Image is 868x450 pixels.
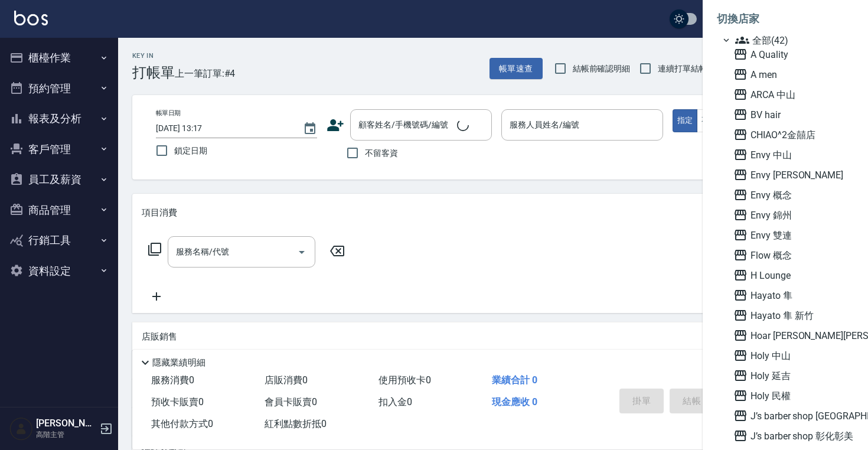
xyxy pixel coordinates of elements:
[733,47,849,61] span: A Quality
[733,128,849,142] span: CHIAO^2金囍店
[733,409,849,423] span: J’s barber shop [GEOGRAPHIC_DATA][PERSON_NAME]
[733,208,849,222] span: Envy 錦州
[733,168,849,182] span: Envy [PERSON_NAME]
[733,429,849,443] span: J’s barber shop 彰化彰美
[733,369,849,383] span: Holy 延吉
[733,248,849,262] span: Flow 概念
[733,107,849,122] span: BV hair
[717,5,854,33] li: 切換店家
[733,148,849,162] span: Envy 中山
[733,188,849,202] span: Envy 概念
[733,268,849,282] span: H Lounge
[733,67,849,81] span: A men
[733,308,849,322] span: Hayato 隼 新竹
[733,348,849,363] span: Holy 中山
[733,389,849,403] span: Holy 民權
[733,288,849,302] span: Hayato 隼
[735,33,849,47] span: 全部(42)
[733,228,849,242] span: Envy 雙連
[733,87,849,102] span: ARCA 中山
[733,328,849,343] span: Hoar [PERSON_NAME][PERSON_NAME]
